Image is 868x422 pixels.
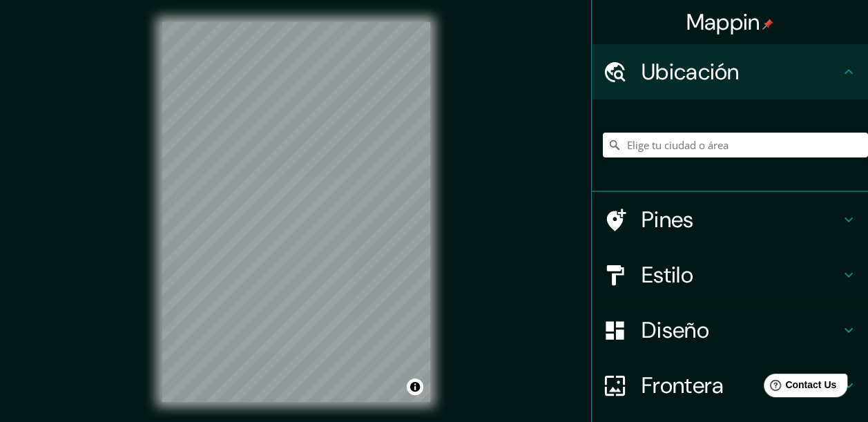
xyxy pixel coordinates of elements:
img: pin-icon.png [762,19,773,30]
canvas: Mapa [162,22,430,402]
div: Frontera [592,358,868,413]
div: Diseño [592,303,868,358]
div: Ubicación [592,44,868,99]
div: Estilo [592,247,868,303]
h4: Estilo [642,261,840,289]
input: Elige tu ciudad o área [603,133,868,157]
iframe: Help widget launcher [745,368,853,407]
h4: Diseño [642,316,840,344]
button: Alternar atribución [407,378,423,395]
h4: Ubicación [642,58,840,86]
h4: Frontera [642,372,840,399]
div: Pines [592,192,868,247]
h4: Pines [642,206,840,233]
font: Mappin [686,8,760,37]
